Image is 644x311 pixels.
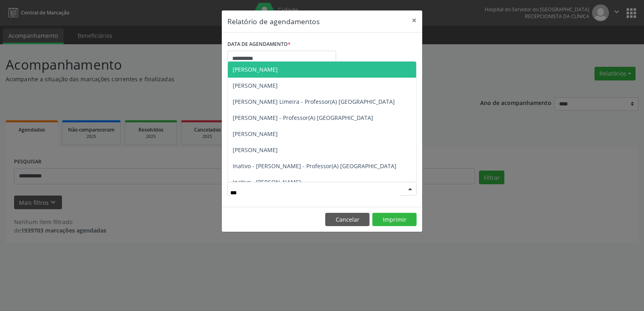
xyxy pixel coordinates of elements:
[233,130,278,138] span: [PERSON_NAME]
[227,38,291,51] label: DATA DE AGENDAMENTO
[233,178,301,186] span: Inativo - [PERSON_NAME]
[233,146,278,154] span: [PERSON_NAME]
[325,213,369,227] button: Cancelar
[372,213,417,227] button: Imprimir
[227,16,320,27] h5: Relatório de agendamentos
[406,10,422,30] button: Close
[233,162,396,170] span: Inativo - [PERSON_NAME] - Professor(A) [GEOGRAPHIC_DATA]
[233,82,278,89] span: [PERSON_NAME]
[233,66,278,73] span: [PERSON_NAME]
[233,98,395,105] span: [PERSON_NAME] Limeira - Professor(A) [GEOGRAPHIC_DATA]
[233,114,373,122] span: [PERSON_NAME] - Professor(A) [GEOGRAPHIC_DATA]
